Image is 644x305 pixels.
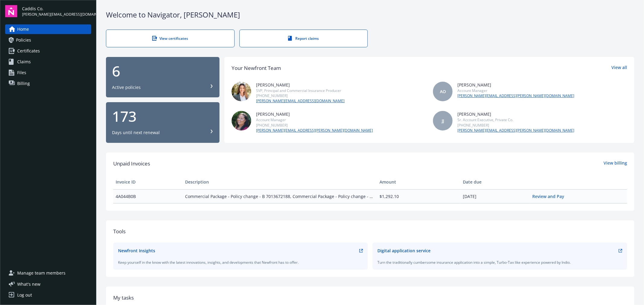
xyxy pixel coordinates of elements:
[106,30,235,47] a: View certificates
[256,82,344,88] div: [PERSON_NAME]
[256,117,373,122] div: Account Manager
[457,117,574,122] div: Sr. Account Executive, Private Co.
[5,5,17,17] img: navigator-logo.svg
[17,57,31,67] span: Claims
[106,102,219,143] button: 173Days until next renewal
[5,79,91,88] a: Billing
[106,10,634,20] div: Welcome to Navigator , [PERSON_NAME]
[256,93,344,98] div: [PHONE_NUMBER]
[22,5,91,17] button: Caddis Co.[PERSON_NAME][EMAIL_ADDRESS][DOMAIN_NAME]
[17,46,40,56] span: Certificates
[17,68,26,77] span: Files
[239,30,368,47] a: Report claims
[457,128,574,133] a: [PERSON_NAME][EMAIL_ADDRESS][PERSON_NAME][DOMAIN_NAME]
[256,128,373,133] a: [PERSON_NAME][EMAIL_ADDRESS][PERSON_NAME][DOMAIN_NAME]
[256,98,344,104] a: [PERSON_NAME][EMAIL_ADDRESS][DOMAIN_NAME]
[5,46,91,56] a: Certificates
[377,260,622,265] div: Turn the traditionally cumbersome insurance application into a simple, Turbo-Tax like experience ...
[5,268,91,278] a: Manage team members
[611,64,627,72] a: View all
[113,175,183,189] th: Invoice ID
[112,109,213,124] div: 173
[113,294,627,302] div: My tasks
[604,160,627,168] a: View billing
[252,36,356,41] div: Report claims
[118,260,363,265] div: Keep yourself in the know with the latest innovations, insights, and developments that Newfront h...
[442,118,444,124] span: JJ
[256,111,373,117] div: [PERSON_NAME]
[17,268,66,278] span: Manage team members
[16,35,31,45] span: Policies
[460,189,530,203] td: [DATE]
[5,57,91,67] a: Claims
[17,24,29,34] span: Home
[17,290,32,300] div: Log out
[256,88,344,93] div: SVP, Principal and Commercial Insurance Producer
[5,281,50,287] button: What's new
[112,64,213,78] div: 6
[377,189,460,203] td: $1,292.10
[22,5,91,12] span: Caddis Co.
[460,175,530,189] th: Date due
[17,281,40,287] span: What ' s new
[377,247,431,254] div: Digital application service
[5,24,91,34] a: Home
[113,228,627,235] div: Tools
[457,82,574,88] div: [PERSON_NAME]
[118,36,222,41] div: View certificates
[106,57,219,98] button: 6Active policies
[532,193,569,199] a: Review and Pay
[22,12,91,17] span: [PERSON_NAME][EMAIL_ADDRESS][DOMAIN_NAME]
[5,35,91,45] a: Policies
[112,84,141,90] div: Active policies
[17,79,30,88] span: Billing
[113,189,183,203] td: 4A044B0B
[112,130,160,136] div: Days until next renewal
[5,68,91,77] a: Files
[232,111,251,130] img: photo
[232,82,251,101] img: photo
[183,175,377,189] th: Description
[457,88,574,93] div: Account Manager
[256,123,373,128] div: [PHONE_NUMBER]
[457,93,574,99] a: [PERSON_NAME][EMAIL_ADDRESS][PERSON_NAME][DOMAIN_NAME]
[377,175,460,189] th: Amount
[118,247,155,254] div: Newfront Insights
[113,160,150,168] span: Unpaid Invoices
[457,123,574,128] div: [PHONE_NUMBER]
[457,111,574,117] div: [PERSON_NAME]
[185,193,375,200] span: Commercial Package - Policy change - B 7013672188, Commercial Package - Policy change - B 7013672...
[232,64,281,72] div: Your Newfront Team
[440,88,446,95] span: AO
